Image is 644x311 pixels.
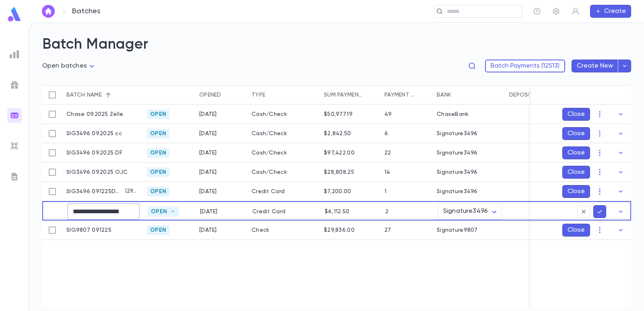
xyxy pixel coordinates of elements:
[248,182,320,201] div: Credit Card
[147,111,169,117] span: Open
[66,130,122,137] p: SIG3496 09.2025 cc
[66,85,102,105] div: Batch name
[66,169,128,175] p: SIG3496 09.2025 OJC
[42,60,97,72] div: Open batches
[200,208,218,215] div: 9/13/2025
[384,150,391,156] div: 22
[505,85,578,105] div: Deposited
[324,227,355,233] div: $29,836.00
[248,163,320,182] div: Cash/Check
[562,146,590,159] button: Close
[248,105,320,124] div: Cash/Check
[384,111,392,117] div: 49
[102,89,115,101] button: Sort
[248,85,320,105] div: Type
[562,166,590,179] button: Close
[248,124,320,143] div: Cash/Check
[147,227,169,233] span: Open
[325,208,350,215] div: $6,112.50
[10,111,19,120] img: batches_gradient.0a22e14384a92aa4cd678275c0c39cc4.svg
[320,85,380,105] div: Sum payments
[437,85,451,105] div: Bank
[385,208,388,215] div: 2
[6,6,23,22] img: logo
[199,188,217,195] div: 9/12/2025
[147,188,169,195] span: Open
[437,111,469,117] div: ChaseBank
[122,187,139,196] p: ( 2948 )
[324,188,351,195] div: $7,200.00
[252,85,265,105] div: Type
[363,89,376,101] button: Sort
[42,36,631,54] h2: Batch Manager
[10,80,19,90] img: campaigns_grey.99e729a5f7ee94e3726e6486bddda8f1.svg
[147,130,169,137] span: Open
[324,169,354,175] div: $28,808.25
[199,85,221,105] div: Opened
[384,227,391,233] div: 27
[42,63,87,69] span: Open batches
[485,60,565,72] button: Batch Payments (12513)
[324,130,351,137] div: $2,842.50
[66,150,122,156] p: SIG3496 09.2025 DF
[43,8,53,14] img: home_white.a664292cf8c1dea59945f0da9f25487c.svg
[248,143,320,163] div: Cash/Check
[10,172,19,181] img: letters_grey.7941b92b52307dd3b8a917253454ce1c.svg
[66,227,111,233] p: SIG9807 091225
[248,202,321,221] div: Credit Card
[572,60,618,72] button: Create New
[384,169,390,175] div: 14
[66,111,123,117] p: Chase 09.2025 Zelle
[148,207,179,216] div: Open
[324,111,353,117] div: $50,977.19
[221,89,234,101] button: Sort
[562,108,590,121] button: Close
[433,85,505,105] div: Bank
[437,169,478,175] div: Signature3496
[384,85,416,105] div: Payment qty
[147,150,169,156] span: Open
[199,130,217,137] div: 9/4/2025
[437,130,478,137] div: Signature3496
[451,89,464,101] button: Sort
[509,85,540,105] div: Deposited
[437,150,478,156] div: Signature3496
[199,227,217,233] div: 9/12/2025
[148,208,170,215] span: Open
[72,7,100,16] p: Batches
[380,85,433,105] div: Payment qty
[10,49,19,59] img: reports_grey.c525e4749d1bce6a11f5fe2a8de1b229.svg
[416,89,429,101] button: Sort
[562,127,590,140] button: Close
[562,185,590,198] button: Close
[10,141,19,151] img: imports_grey.530a8a0e642e233f2baf0ef88e8c9fcb.svg
[199,150,217,156] div: 9/1/2025
[443,208,488,214] span: Signature3496
[195,85,248,105] div: Opened
[66,188,122,195] p: SIG3496 091225DMFcc
[324,150,355,156] div: $97,422.00
[384,130,388,137] div: 6
[438,204,502,219] div: Signature3496
[147,169,169,175] span: Open
[437,227,478,233] div: Signature9807
[199,169,217,175] div: 9/2/2025
[437,188,478,195] div: Signature3496
[265,89,278,101] button: Sort
[248,220,320,240] div: Check
[590,5,631,18] button: Create
[324,85,363,105] div: Sum payments
[562,224,590,237] button: Close
[199,111,217,117] div: 9/1/2025
[62,85,143,105] div: Batch name
[384,188,386,195] div: 1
